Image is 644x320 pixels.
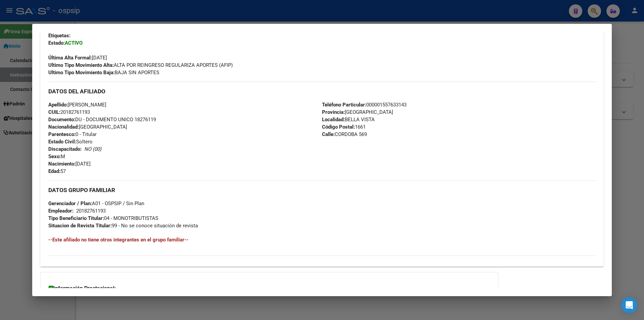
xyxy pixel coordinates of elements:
strong: Ultimo Tipo Movimiento Baja: [48,70,115,76]
strong: Gerenciador / Plan: [48,200,92,207]
strong: Discapacitado: [48,146,82,152]
span: 99 - No se conoce situación de revista [48,223,198,229]
span: BELLA VISTA [322,117,375,123]
strong: Código Postal: [322,124,355,130]
span: ALTA POR REINGRESO REGULARIZA APORTES (AFIP) [48,62,233,68]
div: 20182761193 [76,207,106,215]
span: 04 - MONOTRIBUTISTAS [48,215,158,221]
i: NO (00) [84,146,101,152]
div: Open Intercom Messenger [621,297,637,313]
span: CORDOBA 569 [322,131,367,137]
strong: Parentesco: [48,131,75,137]
h3: DATOS DEL AFILIADO [48,88,596,95]
span: [GEOGRAPHIC_DATA] [322,109,393,115]
strong: Estado: [48,40,65,46]
strong: Localidad: [322,117,345,123]
strong: Edad: [48,168,60,174]
strong: CUIL: [48,109,60,115]
strong: Nacionalidad: [48,124,79,130]
span: 20182761193 [48,109,90,115]
span: [PERSON_NAME] [48,102,106,108]
strong: Estado Civil: [48,139,76,145]
strong: Provincia: [322,109,345,115]
strong: Etiquetas: [48,33,70,39]
span: M [48,153,65,159]
span: DU - DOCUMENTO UNICO 18276119 [48,117,156,123]
h3: DATOS GRUPO FAMILIAR [48,186,596,194]
strong: ACTIVO [65,40,83,46]
strong: Empleador: [48,208,73,214]
strong: Calle: [322,131,335,137]
span: 1661 [322,124,366,130]
strong: Nacimiento: [48,161,75,167]
strong: Apellido: [48,102,68,108]
span: [DATE] [48,55,107,61]
strong: Documento: [48,117,75,123]
span: 57 [48,168,66,174]
strong: Teléfono Particular: [322,102,366,108]
span: [DATE] [48,161,91,167]
span: 000001557633143 [322,102,407,108]
strong: Situacion de Revista Titular: [48,223,112,229]
span: [GEOGRAPHIC_DATA] [48,124,127,130]
strong: Tipo Beneficiario Titular: [48,215,104,221]
strong: Sexo: [48,153,61,159]
div: Datos de Empadronamiento [40,1,604,267]
span: 0 - Titular [48,131,97,137]
strong: Última Alta Formal: [48,55,92,61]
span: A01 - OSPSIP / Sin Plan [48,200,144,207]
h3: Información Prestacional: [49,284,490,292]
strong: Ultimo Tipo Movimiento Alta: [48,62,114,68]
span: BAJA SIN APORTES [48,70,159,76]
h4: --Este afiliado no tiene otros integrantes en el grupo familiar-- [48,236,596,243]
span: Soltero [48,139,93,145]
